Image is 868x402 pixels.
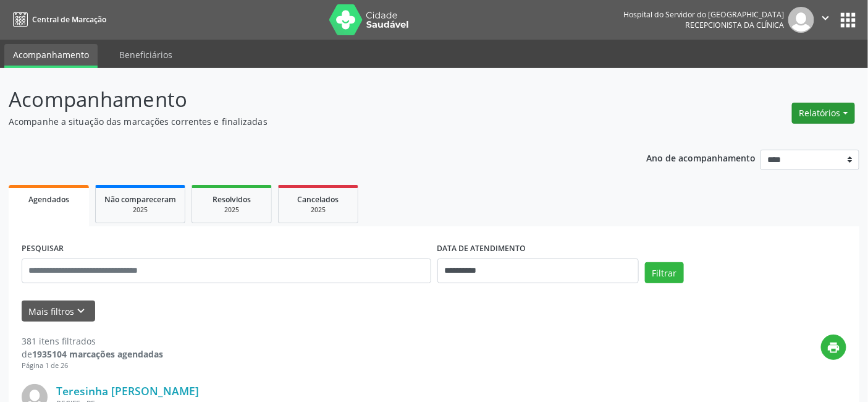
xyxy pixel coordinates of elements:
span: Agendados [28,194,69,205]
button: apps [838,9,859,31]
img: img [788,7,814,33]
strong: 1935104 marcações agendadas [32,348,163,360]
label: DATA DE ATENDIMENTO [437,239,526,259]
button: Relatórios [792,103,855,124]
span: Não compareceram [104,194,176,205]
a: Acompanhamento [4,44,98,68]
div: 381 itens filtrados [22,335,163,348]
p: Acompanhamento [9,84,604,115]
a: Beneficiários [111,44,181,66]
span: Resolvidos [213,194,251,205]
button: Filtrar [645,262,684,283]
button: Mais filtroskeyboard_arrow_down [22,301,95,322]
span: Recepcionista da clínica [685,20,784,30]
a: Central de Marcação [9,9,106,30]
i: print [827,341,841,354]
div: Página 1 de 26 [22,361,163,371]
p: Ano de acompanhamento [647,150,756,165]
a: Teresinha [PERSON_NAME] [56,384,199,398]
i: keyboard_arrow_down [75,304,88,318]
i:  [819,11,833,25]
button: print [821,335,846,360]
div: 2025 [201,205,263,215]
span: Cancelados [298,194,339,205]
p: Acompanhe a situação das marcações correntes e finalizadas [9,115,604,128]
button:  [814,7,838,33]
span: Central de Marcação [32,14,106,25]
div: 2025 [104,205,176,215]
label: PESQUISAR [22,239,64,259]
div: 2025 [287,205,349,215]
div: de [22,348,163,361]
div: Hospital do Servidor do [GEOGRAPHIC_DATA] [623,9,784,20]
